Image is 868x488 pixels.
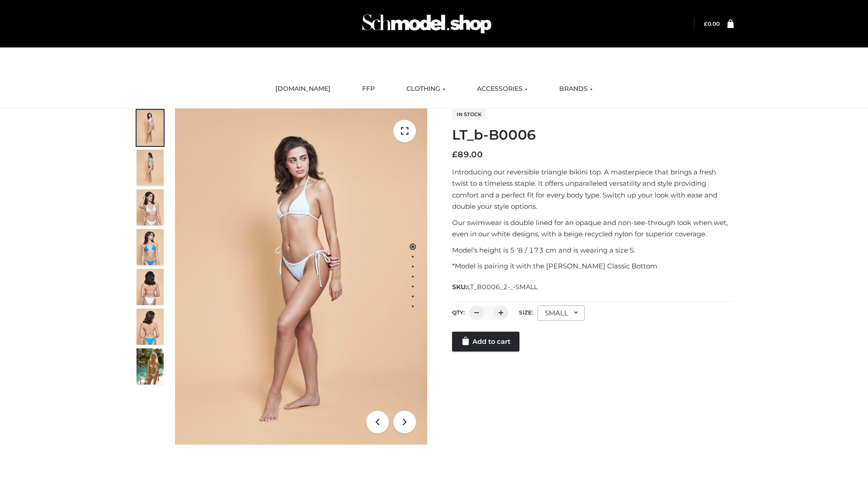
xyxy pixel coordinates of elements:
span: £ [704,20,708,27]
h1: LT_b-B0006 [452,127,734,143]
a: CLOTHING [400,79,452,99]
div: SMALL [538,305,585,321]
p: Model’s height is 5 ‘8 / 173 cm and is wearing a size S. [452,244,734,256]
img: ArielClassicBikiniTop_CloudNine_AzureSky_OW114ECO_4-scaled.jpg [137,229,164,265]
a: [DOMAIN_NAME] [269,79,337,99]
a: Add to cart [452,332,519,352]
span: £ [452,150,458,160]
img: ArielClassicBikiniTop_CloudNine_AzureSky_OW114ECO_7-scaled.jpg [137,269,164,305]
img: ArielClassicBikiniTop_CloudNine_AzureSky_OW114ECO_1-scaled.jpg [137,110,164,146]
a: £0.00 [704,20,720,27]
bdi: 0.00 [704,20,720,27]
p: Introducing our reversible triangle bikini top. A masterpiece that brings a fresh twist to a time... [452,166,734,212]
p: *Model is pairing it with the [PERSON_NAME] Classic Bottom [452,260,734,272]
p: Our swimwear is double lined for an opaque and non-see-through look when wet, even in our white d... [452,217,734,240]
a: FFP [355,79,382,99]
a: ACCESSORIES [470,79,534,99]
bdi: 89.00 [452,150,483,160]
a: BRANDS [552,79,599,99]
img: ArielClassicBikiniTop_CloudNine_AzureSky_OW114ECO_1 [175,108,427,445]
img: ArielClassicBikiniTop_CloudNine_AzureSky_OW114ECO_2-scaled.jpg [137,150,164,186]
span: SKU: [452,282,538,292]
img: ArielClassicBikiniTop_CloudNine_AzureSky_OW114ECO_8-scaled.jpg [137,309,164,345]
img: Schmodel Admin 964 [359,6,495,42]
img: Arieltop_CloudNine_AzureSky2.jpg [137,348,164,385]
label: Size: [519,309,533,316]
img: ArielClassicBikiniTop_CloudNine_AzureSky_OW114ECO_3-scaled.jpg [137,189,164,225]
span: LT_B0006_2-_-SMALL [467,283,538,291]
span: In stock [452,109,486,120]
label: QTY: [452,309,465,316]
